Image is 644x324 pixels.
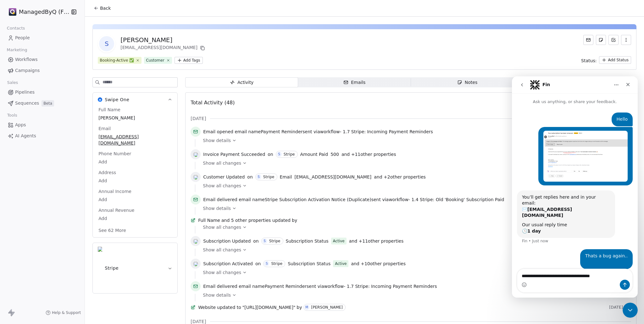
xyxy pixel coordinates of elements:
span: email name sent via workflow - [203,129,433,135]
span: Show details [203,137,231,144]
span: [DATE] [609,305,631,310]
span: updated to [217,304,241,310]
a: Show all changes [203,183,627,189]
span: AI Agents [15,133,36,139]
span: Add [98,196,172,203]
span: email name sent via workflow - [203,196,504,203]
a: Show all changes [203,224,627,230]
span: Back [100,5,111,11]
span: Payment Reminder [261,129,303,134]
div: S [278,152,280,157]
span: Subscription Updated [203,238,251,244]
span: on [247,174,253,180]
img: Swipe One [98,97,102,102]
span: Amount Paid [300,151,328,157]
div: [EMAIL_ADDRESS][DOMAIN_NAME] [120,44,206,52]
span: and + 11 other properties [341,151,396,157]
span: and + 2 other properties [374,174,426,180]
span: [EMAIL_ADDRESS][DOMAIN_NAME] [98,134,172,146]
div: Customer [146,58,164,63]
a: Workflows [5,54,80,65]
span: [EMAIL_ADDRESS][DOMAIN_NAME] [294,174,371,180]
a: Show all changes [203,160,627,166]
span: Email delivered [203,197,237,202]
a: Show all changes [203,247,627,253]
span: Subscription Activated [203,261,253,267]
span: email name sent via workflow - [203,283,437,289]
span: and + 11 other properties [349,238,404,244]
a: Apps [5,120,80,130]
span: Stripe [105,265,119,271]
span: Show all changes [203,247,241,253]
span: on [253,238,258,244]
img: Stripe [98,247,102,289]
a: SequencesBeta [5,98,80,108]
a: Show details [203,205,627,211]
span: 1.7 Stripe: Incoming Payment Reminders [343,129,433,134]
span: Subscription Status [286,238,329,244]
button: StripeStripe [93,243,177,293]
span: [DATE] [191,115,206,122]
span: Campaigns [15,67,40,74]
a: Pipelines [5,87,80,97]
span: by [292,217,297,223]
span: and + 10 other properties [351,261,406,267]
span: Show details [203,205,231,211]
span: Email delivered [203,284,237,289]
span: Total Activity (48) [191,100,235,106]
span: Workflows [15,56,38,63]
span: Help & Support [52,310,81,315]
span: Show details [203,292,231,298]
span: Full Name [97,107,122,113]
span: Address [97,169,117,176]
span: Subscription Status [288,261,330,267]
img: stripe.svg [193,152,198,157]
div: Emails [343,79,365,86]
span: Add [98,178,172,184]
span: Add [98,159,172,165]
span: S [99,36,114,51]
span: 1.7 Stripe: Incoming Payment Reminders [347,284,437,289]
div: Stripe [284,152,295,157]
button: Add Status [599,56,631,64]
div: Notes [457,79,477,86]
div: S [264,239,266,244]
div: [PERSON_NAME] [120,36,206,44]
iframe: Intercom live chat [623,303,638,318]
span: People [15,35,30,41]
a: Show details [203,137,627,144]
span: 1.4 Stripe: Old 'Booking' Subscription Paid [411,197,504,202]
div: Booking-Active ✅ [100,58,134,63]
span: ManagedByQ (FZE) [19,8,69,16]
div: Stripe [271,261,282,266]
button: See 62 More [95,225,130,236]
span: Phone Number [97,151,132,157]
span: Email [97,125,112,132]
span: [PERSON_NAME] [98,115,172,121]
a: Help & Support [46,310,81,315]
span: Pipelines [15,89,35,96]
div: Stripe [263,175,275,179]
div: Swipe OneSwipe One [93,107,177,237]
span: "[URL][DOMAIN_NAME]" [242,304,296,310]
img: stripe.svg [193,239,198,244]
span: Apps [15,122,26,128]
span: Stripe Subscription Activation Notice (Duplicate) [265,197,371,202]
span: Marketing [4,45,30,55]
button: Swipe OneSwipe One [93,93,177,107]
span: Show all changes [203,183,241,189]
img: Stripe.png [9,8,16,16]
